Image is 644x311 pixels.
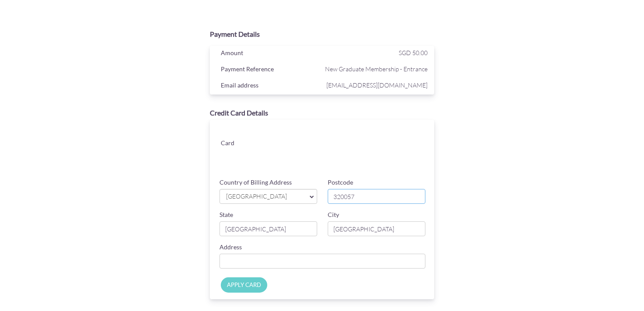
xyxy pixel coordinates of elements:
[276,148,350,164] iframe: Secure card expiration date input frame
[399,49,428,56] span: SGD 50.00
[214,47,324,60] div: Amount
[219,210,233,219] label: State
[210,108,434,118] div: Credit Card Details
[214,80,324,93] div: Email address
[225,192,303,201] span: [GEOGRAPHIC_DATA]
[221,277,267,293] input: APPLY CARD
[324,63,428,74] span: New Graduate Membership - Entrance
[219,189,317,204] a: [GEOGRAPHIC_DATA]
[351,148,426,164] iframe: Secure card security code input frame
[328,178,353,187] label: Postcode
[276,129,426,144] iframe: Secure card number input frame
[214,63,324,77] div: Payment Reference
[219,243,242,252] label: Address
[328,210,339,219] label: City
[210,29,434,39] div: Payment Details
[219,178,292,187] label: Country of Billing Address
[214,137,269,150] div: Card
[324,80,428,91] span: [EMAIL_ADDRESS][DOMAIN_NAME]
